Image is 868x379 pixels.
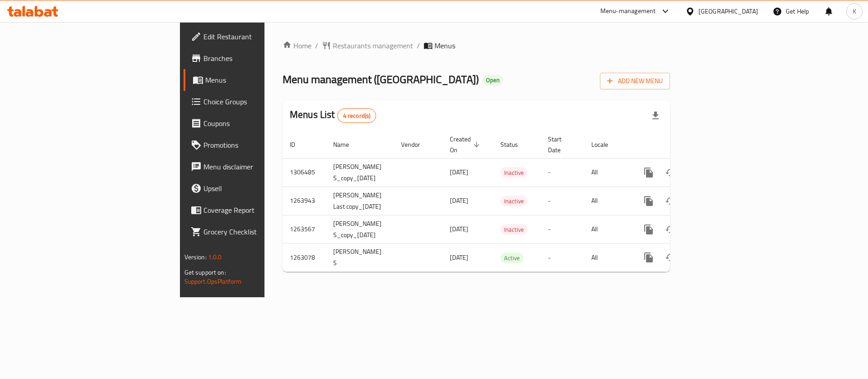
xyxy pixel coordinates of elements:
[326,158,394,187] td: [PERSON_NAME] S_copy_[DATE]
[500,168,528,178] span: Inactive
[326,187,394,215] td: [PERSON_NAME] Last copy_[DATE]
[584,158,631,187] td: All
[283,131,732,272] table: enhanced table
[184,26,325,47] a: Edit Restaurant
[184,47,325,69] a: Branches
[500,253,524,263] span: Active
[184,112,325,134] a: Coupons
[638,247,660,268] button: more
[184,134,325,156] a: Promotions
[283,69,479,89] span: Menu management ( [GEOGRAPHIC_DATA] )
[482,76,503,84] span: Open
[203,118,318,129] span: Coupons
[290,108,376,123] h2: Menus List
[450,134,482,155] span: Created On
[541,158,584,187] td: -
[417,40,420,51] li: /
[500,224,528,235] div: Inactive
[203,161,318,172] span: Menu disclaimer
[660,247,681,268] button: Change Status
[541,215,584,243] td: -
[208,251,222,263] span: 1.0.0
[333,40,413,51] span: Restaurants management
[450,252,468,263] span: [DATE]
[645,105,666,126] div: Export file
[326,215,394,243] td: [PERSON_NAME] S_copy_[DATE]
[698,6,758,16] div: [GEOGRAPHIC_DATA]
[548,134,573,155] span: Start Date
[322,40,413,51] a: Restaurants management
[184,221,325,243] a: Grocery Checklist
[638,162,660,183] button: more
[600,6,656,17] div: Menu-management
[203,205,318,215] span: Coverage Report
[500,196,528,206] div: Inactive
[203,183,318,194] span: Upsell
[500,196,528,206] span: Inactive
[591,139,620,150] span: Locale
[434,40,455,51] span: Menus
[184,69,325,91] a: Menus
[337,108,377,123] div: Total records count
[660,162,681,183] button: Change Status
[584,215,631,243] td: All
[203,226,318,237] span: Grocery Checklist
[638,219,660,240] button: more
[283,40,670,51] nav: breadcrumb
[541,243,584,272] td: -
[638,190,660,212] button: more
[184,178,325,199] a: Upsell
[853,6,856,16] span: K
[203,96,318,107] span: Choice Groups
[184,276,242,287] a: Support.OpsPlatform
[205,75,318,85] span: Menus
[450,195,468,206] span: [DATE]
[401,139,432,150] span: Vendor
[482,75,503,86] div: Open
[333,139,361,150] span: Name
[203,53,318,64] span: Branches
[203,140,318,150] span: Promotions
[184,91,325,112] a: Choice Groups
[184,251,207,263] span: Version:
[631,131,732,159] th: Actions
[184,156,325,178] a: Menu disclaimer
[541,187,584,215] td: -
[584,243,631,272] td: All
[660,190,681,212] button: Change Status
[450,166,468,178] span: [DATE]
[450,223,468,235] span: [DATE]
[660,219,681,240] button: Change Status
[326,243,394,272] td: [PERSON_NAME] S
[584,187,631,215] td: All
[290,139,307,150] span: ID
[184,267,226,278] span: Get support on:
[338,112,376,120] span: 4 record(s)
[607,75,663,87] span: Add New Menu
[184,199,325,221] a: Coverage Report
[500,225,528,235] span: Inactive
[203,31,318,42] span: Edit Restaurant
[600,73,670,89] button: Add New Menu
[500,139,530,150] span: Status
